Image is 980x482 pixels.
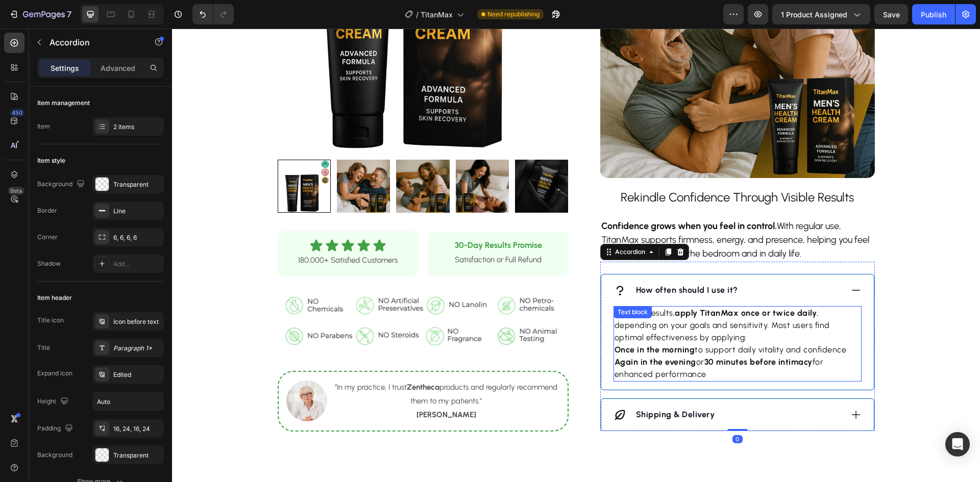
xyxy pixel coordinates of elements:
[37,156,65,165] div: Item style
[443,316,523,326] strong: Once in the morning
[192,4,234,24] div: Undo/Redo
[114,352,155,393] img: gempages_564206045296067379-3f0b92ea-d2f8-4e6e-a789-6e343b0db23d.jpg
[464,381,543,391] strong: Shipping & Delivery
[10,109,24,117] div: 450
[37,259,61,268] div: Shadow
[444,279,478,288] div: Text block
[443,328,524,338] strong: Again in the evening
[172,29,980,482] iframe: Design area
[235,353,267,363] strong: Zentheca
[113,424,161,434] div: 16, 24, 16, 24
[101,63,135,73] p: Advanced
[37,395,70,409] div: Height
[37,98,90,108] div: Item management
[37,177,87,191] div: Background
[443,327,689,352] p: or for enhanced performance
[781,9,847,20] span: 1 product assigned
[37,233,58,242] div: Corner
[113,370,161,379] div: Edited
[244,381,304,390] strong: [PERSON_NAME]
[429,192,605,203] strong: Confidence grows when you feel in control.
[443,278,689,315] p: For best results, , depending on your goals and sensitivity. Most users find optimal effectivenes...
[50,36,136,48] p: Accordion
[874,4,908,24] button: Save
[883,10,900,19] span: Save
[51,63,79,73] p: Settings
[37,450,72,460] div: Background
[113,180,161,189] div: Transparent
[113,344,161,353] div: Paragraph 1*
[416,9,419,20] span: /
[912,4,955,24] button: Publish
[560,407,571,415] div: 0
[106,258,397,332] img: gempages_564206045296067379-a8b18ad8-3d33-4a68-b50c-866eee26f037.jpg
[464,257,566,266] strong: How often should I use it?
[37,369,72,378] div: Expand icon
[113,122,161,132] div: 2 items
[272,211,381,223] h2: 30-Day Results Promise
[37,206,57,215] div: Border
[37,122,50,131] div: Item
[113,233,161,242] div: 6, 6, 6, 6
[4,4,76,24] button: 7
[113,451,161,460] div: Transparent
[429,191,702,232] p: With regular use, TitanMax supports firmness, energy, and presence, helping you feel more assured...
[503,280,645,289] strong: apply TitanMax once or twice daily
[284,131,337,184] img: Happy couple enjoying TitanMax Men's Health Cream for vitality and confidence in a casual setting.
[8,187,24,195] div: Beta
[921,9,946,20] div: Publish
[421,9,453,20] span: TitanMax
[93,392,163,411] input: Auto
[443,315,689,327] p: to support daily vitality and confidence
[67,8,71,20] p: 7
[113,207,161,216] div: Line
[343,131,396,184] img: TitanMax Men's Health Cream tube in a black leather bag, promoting vitality and recovery for men.
[441,219,475,228] div: Accordion
[159,351,389,379] p: "In my practice, I trust products and regularly recommend them to my patients."
[532,328,641,338] strong: 30 minutes before intimacy
[37,293,72,302] div: Item header
[37,316,64,325] div: Title icon
[273,224,380,238] p: Satisfaction or Full Refund
[945,432,970,456] div: Open Intercom Messenger
[122,225,230,239] p: 180,000+ Satisfied Customers
[113,317,161,326] div: Icon before text
[428,160,703,177] h2: Rekindle Confidence Through Visible Results
[113,260,161,269] div: Add...
[772,4,870,24] button: 1 product assigned
[224,131,277,184] img: Happy couple enjoying time together with TitanMax Men's Health Cream for vitality and performance.
[37,422,75,436] div: Padding
[37,343,50,352] div: Title
[487,10,540,19] span: Need republishing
